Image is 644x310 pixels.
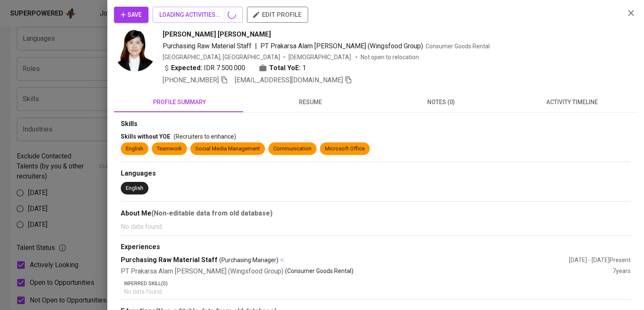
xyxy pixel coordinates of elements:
span: LOADING ACTIVITIES... [159,10,236,20]
div: [DATE] - [DATE] Present [569,256,631,264]
div: Microsoft Office [325,145,365,153]
p: No data found. [121,222,631,232]
span: [EMAIL_ADDRESS][DOMAIN_NAME] [235,76,343,84]
span: Save [121,10,142,20]
b: Expected: [171,63,202,73]
button: Save [114,7,148,23]
span: Consumer Goods Rental [426,43,490,50]
div: Social Media Management [195,145,260,153]
b: (Non-editable data from old database) [151,209,273,217]
p: (Consumer Goods Rental) [285,267,353,276]
div: Communication [273,145,312,153]
b: Total YoE: [269,63,301,73]
button: edit profile [247,7,308,23]
span: | [255,41,257,51]
img: a0ec34f3672bc14fb86105faec0a196b.jpeg [114,29,156,71]
a: edit profile [247,11,308,18]
span: profile summary [119,97,240,108]
p: No data found. [124,287,631,296]
p: Inferred Skill(s) [124,280,631,287]
div: Teamwork [157,145,182,153]
span: (Recruiters to enhance) [174,133,236,140]
span: 1 [302,63,306,73]
span: Purchasing Raw Material Staff [163,42,252,50]
span: activity timeline [512,97,632,108]
span: [PERSON_NAME] [PERSON_NAME] [163,29,271,39]
span: edit profile [254,9,301,20]
div: Languages [121,169,631,179]
span: (Purchasing Manager) [219,256,278,264]
div: English [126,145,143,153]
span: PT Prakarsa Alam [PERSON_NAME] (Wingsfood Group) [260,42,423,50]
div: 7 years [613,267,631,276]
button: LOADING ACTIVITIES... [153,7,243,23]
p: Not open to relocation [361,53,419,61]
div: PT Prakarsa Alam [PERSON_NAME] (Wingsfood Group) [121,267,613,276]
div: [GEOGRAPHIC_DATA], [GEOGRAPHIC_DATA] [163,53,280,61]
div: About Me [121,208,631,218]
div: Purchasing Raw Material Staff [121,255,569,265]
div: Skills [121,119,631,129]
div: English [126,184,143,192]
span: notes (0) [381,97,501,108]
div: Experiences [121,242,631,252]
span: [PHONE_NUMBER] [163,76,219,84]
span: Skills without YOE [121,133,170,140]
span: [DEMOGRAPHIC_DATA] [288,53,352,61]
span: resume [250,97,371,108]
div: IDR 7.500.000 [163,63,245,73]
